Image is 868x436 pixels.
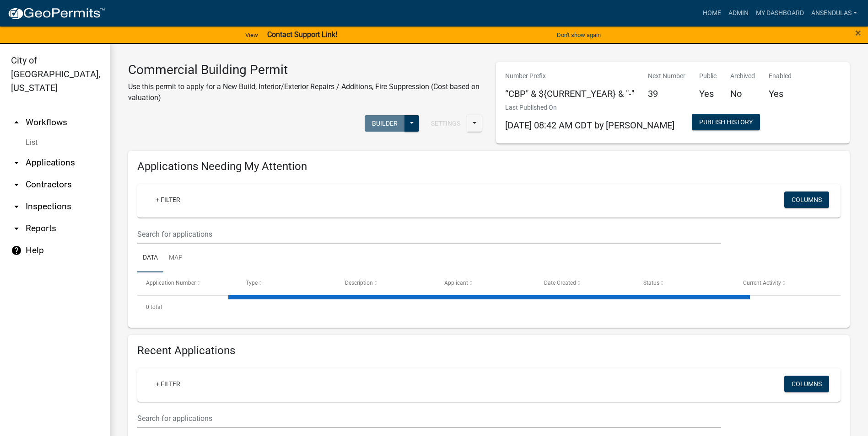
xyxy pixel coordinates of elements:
button: Columns [784,376,829,392]
a: Data [137,244,163,273]
span: Current Activity [743,280,781,286]
p: Public [699,71,717,81]
datatable-header-cell: Current Activity [734,272,834,294]
a: View [242,27,262,43]
input: Search for applications [137,409,721,428]
datatable-header-cell: Date Created [535,272,635,294]
p: Archived [730,71,755,81]
button: Don't show again [553,27,604,43]
datatable-header-cell: Description [336,272,436,294]
button: Publish History [692,114,760,130]
i: arrow_drop_down [11,179,22,190]
a: Home [699,5,725,22]
input: Search for applications [137,225,721,244]
span: Application Number [146,280,196,286]
a: + Filter [148,376,188,392]
p: Last Published On [505,103,674,112]
datatable-header-cell: Application Number [137,272,237,294]
a: Admin [725,5,752,22]
button: Columns [784,191,829,208]
span: Description [345,280,373,286]
span: Applicant [444,280,468,286]
datatable-header-cell: Applicant [436,272,535,294]
button: Settings [424,115,468,132]
strong: Contact Support Link! [267,30,337,39]
i: arrow_drop_up [11,117,22,128]
a: + Filter [148,191,188,208]
i: arrow_drop_down [11,201,22,212]
a: Map [163,244,188,273]
h3: Commercial Building Permit [128,62,482,78]
datatable-header-cell: Type [237,272,336,294]
i: arrow_drop_down [11,157,22,168]
h4: Recent Applications [137,344,841,357]
datatable-header-cell: Status [635,272,734,294]
span: Status [643,280,659,286]
button: Close [855,27,861,38]
div: 0 total [137,296,841,319]
i: arrow_drop_down [11,223,22,234]
h5: Yes [699,88,717,99]
p: Number Prefix [505,71,634,81]
span: [DATE] 08:42 AM CDT by [PERSON_NAME] [505,120,674,131]
h5: Yes [769,88,792,99]
span: Date Created [544,280,576,286]
p: Enabled [769,71,792,81]
span: Type [246,280,258,286]
button: Builder [365,115,405,132]
p: Use this permit to apply for a New Build, Interior/Exterior Repairs / Additions, Fire Suppression... [128,81,482,103]
h5: “CBP" & ${CURRENT_YEAR} & "-" [505,88,634,99]
wm-modal-confirm: Workflow Publish History [692,119,760,126]
a: My Dashboard [752,5,808,22]
i: help [11,245,22,256]
a: ansendulas [808,5,861,22]
h5: No [730,88,755,99]
h5: 39 [648,88,685,99]
h4: Applications Needing My Attention [137,160,841,173]
p: Next Number [648,71,685,81]
span: × [855,27,861,39]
